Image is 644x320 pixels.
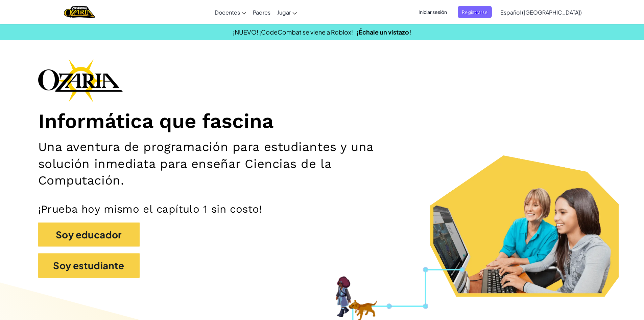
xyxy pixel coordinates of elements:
[500,9,582,16] span: Español ([GEOGRAPHIC_DATA])
[38,253,140,278] button: Soy estudiante
[38,138,419,189] h2: Una aventura de programación para estudiantes y una solución inmediata para enseñar Ciencias de l...
[215,9,240,16] span: Docentes
[356,28,411,36] a: ¡Échale un vistazo!
[233,28,353,36] span: ¡NUEVO! ¡CodeCombat se viene a Roblox!
[497,3,585,21] a: Español ([GEOGRAPHIC_DATA])
[211,3,249,21] a: Docentes
[38,109,606,134] h1: Informática que fascina
[249,3,274,21] a: Padres
[277,9,291,16] span: Jugar
[38,202,606,216] p: ¡Prueba hoy mismo el capítulo 1 sin costo!
[64,5,95,19] a: Ozaria by CodeCombat logo
[414,6,451,18] button: Iniciar sesión
[38,222,140,247] button: Soy educador
[274,3,300,21] a: Jugar
[64,5,95,19] img: Home
[458,6,492,18] button: Registrarse
[38,59,123,102] img: Ozaria branding logo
